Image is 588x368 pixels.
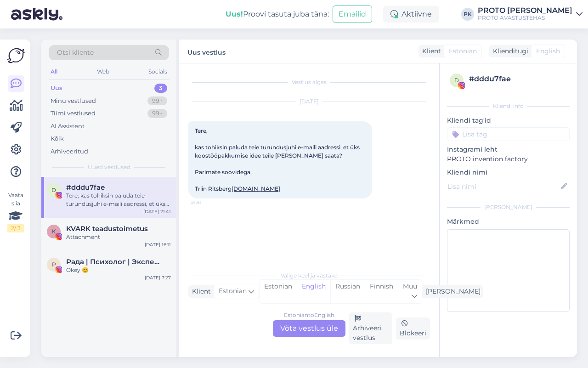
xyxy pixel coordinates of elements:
div: Vaata siia [7,191,24,232]
div: Vestlus algas [188,78,430,86]
div: PROTO [PERSON_NAME] [478,7,572,14]
div: PROTO AVASTUSTEHAS [478,14,572,22]
div: Okey 😊 [66,266,171,274]
span: d [454,77,459,84]
span: Tere, kas tohiksin paluda teie turundusjuhi e-maili aadressi, et üks koostööpakkumise idee teile ... [195,127,361,192]
a: [DOMAIN_NAME] [232,185,280,192]
span: Estonian [219,286,247,296]
div: Arhiveeritud [51,147,88,156]
div: Blokeeri [396,317,430,340]
div: Estonian [260,280,297,303]
label: Uus vestlus [187,45,226,57]
b: Uus! [226,10,243,18]
div: Klient [188,287,211,296]
span: Рада | Психолог | Эксперт по развитию детей [66,258,162,266]
div: Russian [330,280,365,303]
div: Tere, kas tohiksin paluda teie turundusjuhi e-maili aadressi, et üks koostööpakkumise idee teile ... [66,192,171,208]
p: Kliendi tag'id [447,116,570,125]
span: #dddu7fae [66,183,105,192]
input: Lisa nimi [447,181,559,192]
div: Võta vestlus üle [273,320,345,337]
div: English [297,280,330,303]
div: 99+ [147,109,167,118]
button: Emailid [333,6,372,23]
div: AI Assistent [51,122,85,131]
p: Märkmed [447,217,570,226]
div: Aktiivne [383,6,439,23]
div: Kõik [51,134,64,143]
div: Kliendi info [447,102,570,110]
div: PK [461,8,474,21]
span: Otsi kliente [57,48,94,57]
span: 21:41 [191,199,226,206]
a: PROTO [PERSON_NAME]PROTO AVASTUSTEHAS [478,7,582,22]
div: [DATE] 16:11 [145,241,171,248]
p: PROTO invention factory [447,154,570,164]
span: Muu [403,282,417,290]
div: Uus [51,84,62,93]
div: Proovi tasuta juba täna: [226,9,329,20]
div: [DATE] 7:27 [145,274,171,281]
div: Klienditugi [489,46,528,56]
span: Estonian [449,46,477,56]
div: # dddu7fae [469,74,567,85]
div: [DATE] 21:41 [143,208,171,215]
span: KVARK teadustoimetus [66,225,148,233]
div: Minu vestlused [51,96,96,106]
span: d [51,187,56,193]
div: Klient [418,46,441,56]
div: [PERSON_NAME] [422,287,481,296]
div: Valige keel ja vastake [188,272,430,280]
div: Estonian to English [284,311,334,319]
img: Askly Logo [7,47,25,64]
div: 99+ [147,96,167,106]
p: Kliendi nimi [447,168,570,177]
span: Р [52,261,56,268]
div: Attachment [66,233,171,241]
input: Lisa tag [447,127,570,141]
div: 3 [154,84,167,93]
div: [PERSON_NAME] [447,203,570,211]
div: Socials [147,66,169,78]
span: Uued vestlused [88,163,130,171]
div: Web [95,66,111,78]
div: [DATE] [188,97,430,106]
span: English [536,46,560,56]
span: K [52,228,56,235]
div: Arhiveeri vestlus [349,312,392,344]
p: Instagrami leht [447,145,570,154]
div: All [49,66,59,78]
div: 2 / 3 [7,224,24,232]
div: Finnish [365,280,398,303]
div: Tiimi vestlused [51,109,96,118]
